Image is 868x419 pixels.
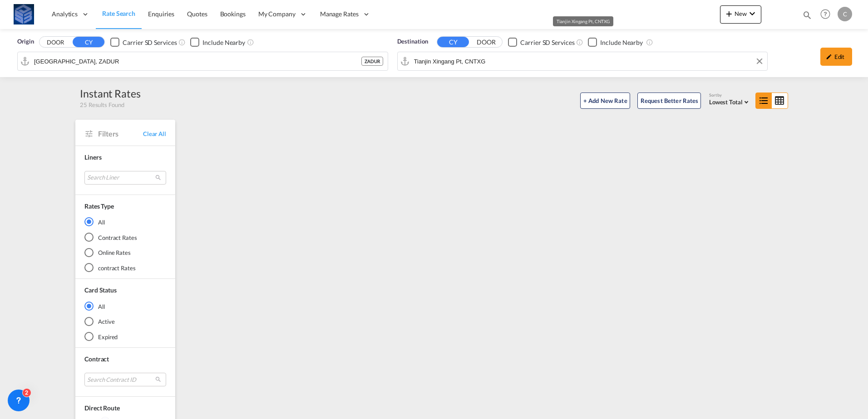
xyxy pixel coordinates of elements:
[187,10,207,18] span: Quotes
[84,302,166,311] md-radio-button: All
[600,38,643,47] div: Include Nearby
[437,37,469,47] button: CY
[84,233,166,242] md-radio-button: Contract Rates
[576,39,583,46] md-icon: Unchecked: Search for CY (Container Yard) services for all selected carriers.Checked : Search for...
[818,6,838,23] div: Help
[756,93,772,108] md-icon: icon-format-list-bulleted
[720,5,761,24] button: icon-plus 400-fgNewicon-chevron-down
[557,16,610,26] div: Tianjin Xingang Pt, CNTXG
[838,7,852,21] div: C
[361,57,383,66] div: ZADUR
[17,37,34,46] span: Origin
[80,101,124,109] span: 25 Results Found
[84,263,166,273] md-radio-button: contract Rates
[39,37,71,48] button: DOOR
[637,93,701,109] button: Request Better Rates
[14,4,34,24] img: fff785d0086311efa2d3e168b14c2f64.png
[470,37,502,48] button: DOOR
[84,248,166,257] md-radio-button: Online Rates
[84,317,166,326] md-radio-button: Active
[724,10,758,17] span: New
[258,10,296,19] span: My Company
[110,37,177,47] md-checkbox: Checkbox No Ink
[84,153,101,161] span: Liners
[84,286,117,295] div: Card Status
[143,130,166,138] span: Clear All
[220,10,246,18] span: Bookings
[84,404,166,417] span: Direct Route
[18,52,388,70] md-input-container: Durban, ZADUR
[820,48,852,66] div: icon-pencilEdit
[753,54,766,68] button: Clear Input
[73,37,104,47] button: CY
[178,39,186,46] md-icon: Unchecked: Search for CY (Container Yard) services for all selected carriers.Checked : Search for...
[84,217,166,226] md-radio-button: All
[247,39,254,46] md-icon: Unchecked: Ignores neighbouring ports when fetching rates.Checked : Includes neighbouring ports w...
[148,10,174,18] span: Enquiries
[123,38,177,47] div: Carrier SD Services
[80,86,141,101] div: Instant Rates
[724,8,735,19] md-icon: icon-plus 400-fg
[802,10,812,24] div: icon-magnify
[84,355,109,363] span: Contract
[102,10,135,17] span: Rate Search
[34,54,361,68] input: Search by Port
[747,8,758,19] md-icon: icon-chevron-down
[190,37,245,47] md-checkbox: Checkbox No Ink
[397,37,428,46] span: Destination
[709,93,751,98] div: Sort by
[826,54,832,60] md-icon: icon-pencil
[520,38,574,47] div: Carrier SD Services
[646,39,653,46] md-icon: Unchecked: Ignores neighbouring ports when fetching rates.Checked : Includes neighbouring ports w...
[320,10,359,19] span: Manage Rates
[772,93,788,108] md-icon: icon-table-large
[84,202,114,211] div: Rates Type
[508,37,574,47] md-checkbox: Checkbox No Ink
[398,52,768,70] md-input-container: Tianjin Xingang Pt, CNTXG
[709,98,743,106] span: Lowest Total
[818,6,833,22] span: Help
[588,37,643,47] md-checkbox: Checkbox No Ink
[52,10,78,19] span: Analytics
[202,38,245,47] div: Include Nearby
[414,54,763,68] input: Search by Port
[84,332,166,341] md-radio-button: Expired
[98,129,143,139] span: Filters
[709,96,751,107] md-select: Select: Lowest Total
[802,10,812,20] md-icon: icon-magnify
[580,93,630,109] button: + Add New Rate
